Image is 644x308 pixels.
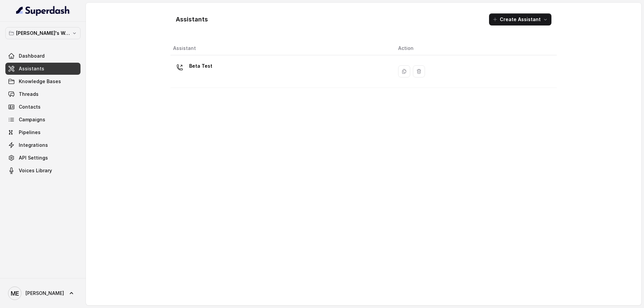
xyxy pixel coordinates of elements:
[5,27,80,39] button: [PERSON_NAME]'s Workspace
[489,13,551,25] button: Create Assistant
[16,5,70,16] img: light.svg
[170,42,393,55] th: Assistant
[16,29,70,37] p: [PERSON_NAME]'s Workspace
[5,139,80,151] a: Integrations
[5,88,80,100] a: Threads
[5,284,80,303] a: [PERSON_NAME]
[189,61,212,71] p: Beta Test
[5,126,80,138] a: Pipelines
[5,165,80,177] a: Voices Library
[5,50,80,62] a: Dashboard
[176,14,208,25] h1: Assistants
[5,152,80,164] a: API Settings
[5,63,80,75] a: Assistants
[5,114,80,126] a: Campaigns
[5,75,80,87] a: Knowledge Bases
[393,42,557,55] th: Action
[5,101,80,113] a: Contacts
